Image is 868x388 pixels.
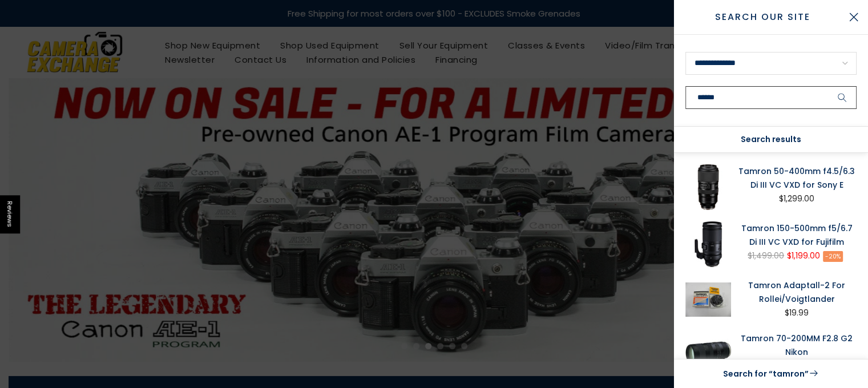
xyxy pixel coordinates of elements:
[685,221,731,267] img: Tamron 150-500mm f5/6.7 Di III VC VXD for Fujifilm Lenses Small Format - Fuji XF Mount Lenses Tam...
[839,3,868,31] button: Close Search
[685,278,731,320] img: Tamron Adaptall-2 For Rollei/Voigtlander Lens Adapters and Extenders Tamron 10090241
[737,332,857,359] a: Tamron 70-200MM F2.8 G2 Nikon
[685,366,857,381] a: Search for “tamron”
[685,164,731,210] img: Tamron 50-400mm f4.5/6.3 Di III VC VXD for Sony E Unclassified Tamron TAMAFA067S700
[748,250,784,261] del: $1,499.00
[685,332,731,377] img: Tamron 70-200MM F2.8 G2 Nikon Lenses - Small Format - Nikon AF Mount Lenses - Nikon AF Full Frame...
[785,306,809,320] div: $19.99
[787,249,820,263] ins: $1,199.00
[674,127,868,153] div: Search results
[779,192,814,206] div: $1,299.00
[823,251,843,262] span: -20%
[737,221,857,249] a: Tamron 150-500mm f5/6.7 Di III VC VXD for Fujifilm
[685,10,839,24] span: Search Our Site
[737,164,857,192] a: Tamron 50-400mm f4.5/6.3 Di III VC VXD for Sony E
[737,278,857,306] a: Tamron Adaptall-2 For Rollei/Voigtlander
